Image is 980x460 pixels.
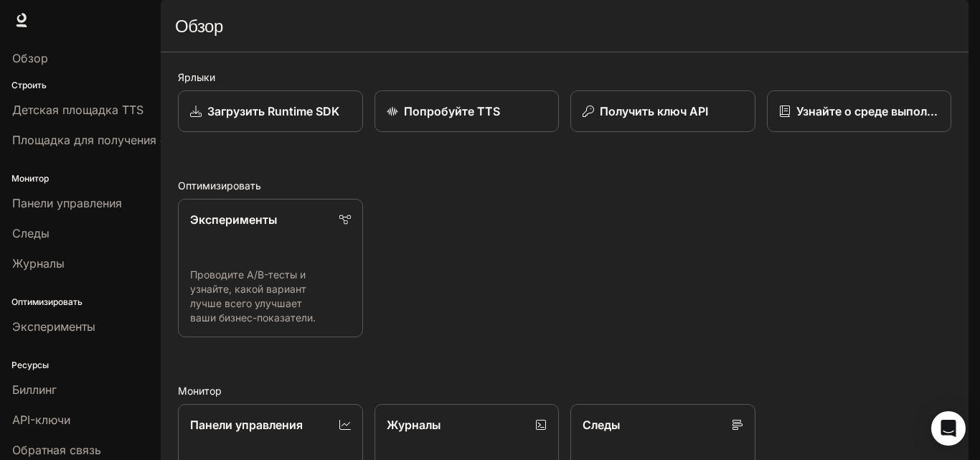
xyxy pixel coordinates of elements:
[207,104,339,118] font: Загрузить Runtime SDK
[796,104,961,118] font: Узнайте о среде выполнения
[178,90,363,132] a: Загрузить Runtime SDK
[570,90,755,132] button: Получить ключ API
[374,90,560,132] a: Попробуйте TTS
[178,179,261,192] font: Оптимизировать
[178,385,222,397] font: Монитор
[178,71,215,83] font: Ярлыки
[583,418,620,432] font: Следы
[404,104,500,118] font: Попробуйте TTS
[931,411,966,446] div: Открытый Интерком Мессенджер
[175,15,223,37] font: Обзор
[767,90,952,132] a: Узнайте о среде выполнения
[190,268,316,324] font: Проводите A/B-тесты и узнайте, какой вариант лучше всего улучшает ваши бизнес-показатели.
[190,212,277,227] font: Эксперименты
[178,199,363,337] a: ЭкспериментыПроводите A/B-тесты и узнайте, какой вариант лучше всего улучшает ваши бизнес-показат...
[190,418,303,432] font: Панели управления
[387,418,440,432] font: Журналы
[600,104,708,118] font: Получить ключ API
